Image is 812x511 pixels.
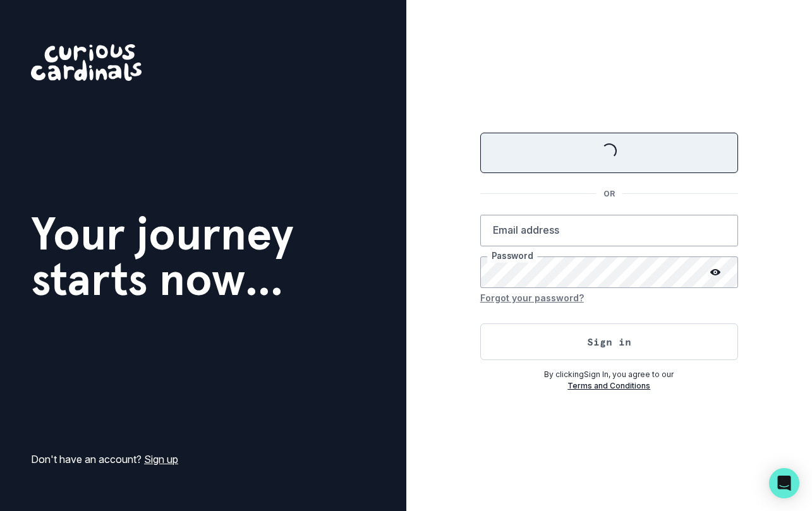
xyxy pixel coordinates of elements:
[144,453,178,466] a: Sign up
[480,369,738,380] p: By clicking Sign In , you agree to our
[31,44,142,81] img: Curious Cardinals Logo
[480,323,738,360] button: Sign in
[480,288,584,308] button: Forgot your password?
[567,381,650,390] a: Terms and Conditions
[480,133,738,173] button: Sign in with Google (GSuite)
[31,452,178,467] p: Don't have an account?
[31,211,294,302] h1: Your journey starts now...
[769,468,799,498] div: Open Intercom Messenger
[596,188,622,200] p: OR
